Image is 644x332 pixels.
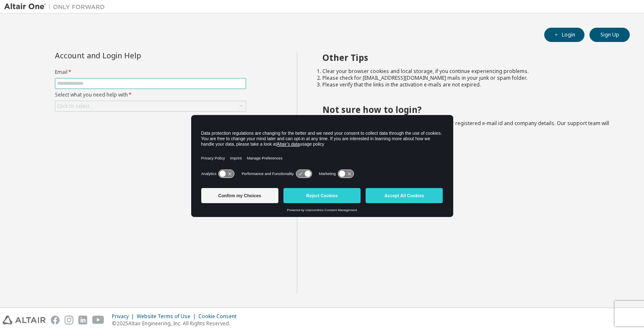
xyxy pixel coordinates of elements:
[544,28,584,42] button: Login
[78,316,87,324] img: linkedin.svg
[3,316,46,324] img: altair_logo.svg
[51,316,60,324] img: facebook.svg
[589,28,630,42] button: Sign Up
[92,316,104,324] img: youtube.svg
[55,52,208,59] div: Account and Login Help
[198,313,241,320] div: Cookie Consent
[65,316,73,324] img: instagram.svg
[4,3,109,11] img: Altair One
[322,120,609,133] span: with a brief description of the problem, your registered e-mail id and company details. Our suppo...
[322,75,615,81] li: Please check for [EMAIL_ADDRESS][DOMAIN_NAME] mails in your junk or spam folder.
[112,313,137,320] div: Privacy
[112,320,241,327] p: © 2025 Altair Engineering, Inc. All Rights Reserved.
[322,104,615,115] h2: Not sure how to login?
[57,103,90,110] div: Click to select
[55,69,246,76] label: Email
[322,52,615,63] h2: Other Tips
[322,68,615,75] li: Clear your browser cookies and local storage, if you continue experiencing problems.
[322,81,615,88] li: Please verify that the links in the activation e-mails are not expired.
[55,101,246,111] div: Click to select
[55,91,246,98] label: Select what you need help with
[137,313,198,320] div: Website Terms of Use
